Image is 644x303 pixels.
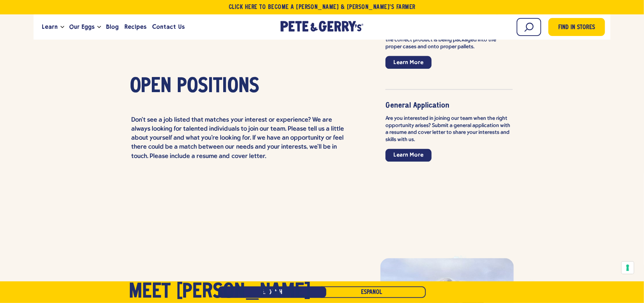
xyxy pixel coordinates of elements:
[66,17,97,37] a: Our Eggs
[153,22,185,31] span: Contact Us
[559,23,595,33] span: Find in Stores
[122,17,149,37] a: Recipes
[130,76,171,98] span: Open
[103,17,122,37] a: Blog
[385,102,513,182] li: item
[385,103,449,109] strong: General Application
[622,262,634,274] button: Your consent preferences for tracking technologies
[318,286,426,298] a: Español
[385,149,432,162] a: Learn More
[39,17,61,37] a: Learn
[177,76,259,98] span: Positions
[42,22,58,31] span: Learn
[97,26,101,28] button: Open the dropdown menu for Our Eggs
[385,56,432,69] a: Learn More
[124,22,146,31] span: Recipes
[106,22,119,31] span: Blog
[548,18,605,36] a: Find in Stores
[69,22,94,31] span: Our Eggs
[61,26,64,28] button: Open the dropdown menu for Learn
[150,17,188,37] a: Contact Us
[517,18,541,36] input: Search
[385,116,513,144] p: Are you interested in joining our team when the right opportunity arises? Submit a general applic...
[131,116,345,161] p: Don't see a job listed that matches your interest or experience? We are always looking for talent...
